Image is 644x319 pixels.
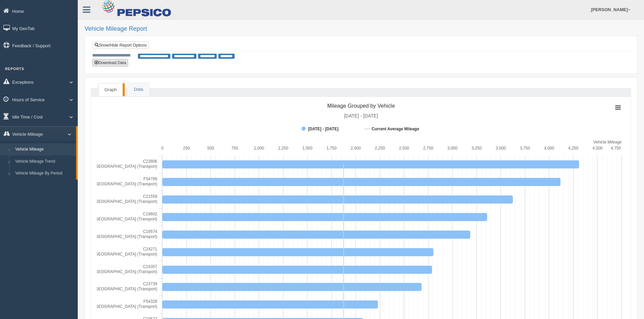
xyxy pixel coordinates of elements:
[351,146,361,151] text: 2,000
[520,146,530,151] text: 3,750
[344,113,378,118] tspan: [DATE] - [DATE]
[12,167,76,180] a: Vehicle Mileage By Period
[254,146,264,151] text: 1,000
[447,146,457,151] text: 3,000
[593,140,622,144] tspan: Vehicle Mileage
[496,146,506,151] text: 3,500
[611,146,621,151] text: 4,750
[12,143,76,156] a: Vehicle Mileage
[472,146,482,151] text: 3,250
[372,127,419,131] tspan: Current Average Mileage
[592,146,602,151] text: 4,500
[93,42,149,49] a: Show/Hide Report Options
[302,146,312,151] text: 1,500
[12,156,76,168] a: Vehicle Mileage Trend
[183,146,190,151] text: 250
[143,299,157,304] tspan: F54328
[71,252,157,257] tspan: Jacksonville [GEOGRAPHIC_DATA] (Transport)
[143,212,157,216] tspan: C19602
[278,146,288,151] text: 1,250
[143,247,157,251] tspan: C24271
[399,146,409,151] text: 2,500
[143,159,157,164] tspan: C23806
[71,234,157,239] tspan: Jacksonville [GEOGRAPHIC_DATA] (Transport)
[327,103,395,109] tspan: Mileage Grouped by Vehicle
[161,146,164,151] text: 0
[143,282,157,286] tspan: C23739
[308,127,338,131] tspan: [DATE] - [DATE]
[143,264,157,269] tspan: C24357
[98,83,123,97] a: Graph
[207,146,214,151] text: 500
[85,26,637,32] h2: Vehicle Mileage Report
[92,59,128,67] button: Download Data
[71,304,157,309] tspan: Jacksonville [GEOGRAPHIC_DATA] (Transport)
[568,146,578,151] text: 4,250
[71,269,157,274] tspan: Jacksonville [GEOGRAPHIC_DATA] (Transport)
[143,194,157,199] tspan: C21559
[143,229,157,234] tspan: C19574
[327,146,337,151] text: 1,750
[544,146,554,151] text: 4,000
[71,287,157,291] tspan: Jacksonville [GEOGRAPHIC_DATA] (Transport)
[71,182,157,186] tspan: Jacksonville [GEOGRAPHIC_DATA] (Transport)
[71,164,157,169] tspan: Jacksonville [GEOGRAPHIC_DATA] (Transport)
[143,177,157,181] tspan: F54789
[71,199,157,204] tspan: Jacksonville [GEOGRAPHIC_DATA] (Transport)
[128,83,149,97] a: Data
[71,217,157,221] tspan: Jacksonville [GEOGRAPHIC_DATA] (Transport)
[375,146,385,151] text: 2,250
[232,146,238,151] text: 750
[423,146,433,151] text: 2,750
